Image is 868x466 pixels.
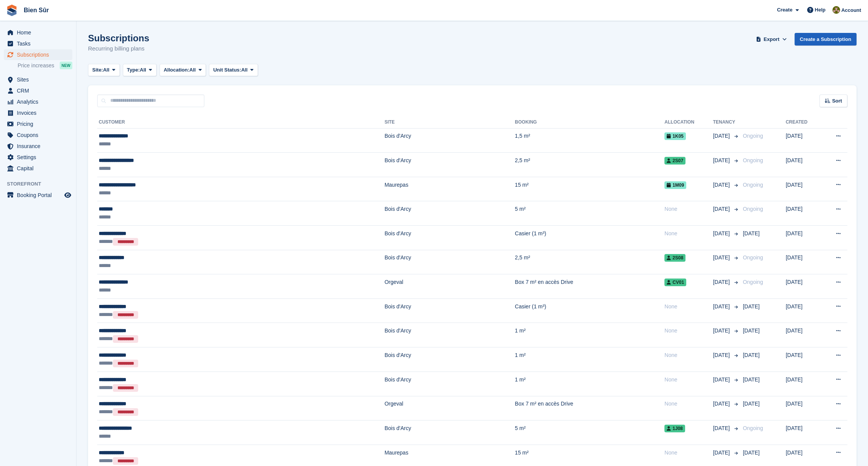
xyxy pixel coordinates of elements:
span: Settings [17,152,63,163]
span: Analytics [17,96,63,107]
div: None [664,400,713,408]
td: Bois d'Arcy [385,371,515,396]
span: Ongoing [743,157,763,163]
td: Bois d'Arcy [385,420,515,445]
td: [DATE] [786,396,821,420]
button: Unit Status: All [209,64,258,77]
td: 15 m² [515,177,664,201]
td: [DATE] [786,201,821,226]
span: Account [841,7,861,14]
a: menu [4,190,72,200]
td: Bois d'Arcy [385,323,515,347]
p: Recurring billing plans [88,44,149,53]
span: Unit Status: [213,66,241,74]
a: menu [4,96,72,107]
a: menu [4,119,72,129]
th: Tenancy [713,116,740,129]
td: Bois d'Arcy [385,250,515,274]
span: [DATE] [713,400,731,408]
span: Invoices [17,108,63,118]
td: [DATE] [786,420,821,445]
span: [DATE] [713,156,731,165]
span: [DATE] [713,205,731,213]
td: Casier (1 m³) [515,298,664,323]
span: Create [777,6,792,14]
td: [DATE] [786,323,821,347]
span: [DATE] [743,230,760,236]
td: [DATE] [786,371,821,396]
span: [DATE] [713,278,731,286]
button: Type: All [123,64,157,77]
td: Box 7 m² en accès Drive [515,274,664,299]
td: 1 m² [515,371,664,396]
td: 1 m² [515,323,664,347]
a: Price increases NEW [18,61,72,70]
span: [DATE] [713,132,731,140]
span: [DATE] [713,376,731,384]
td: [DATE] [786,177,821,201]
div: NEW [60,62,72,69]
span: Pricing [17,119,63,129]
td: Box 7 m² en accès Drive [515,396,664,420]
a: menu [4,152,72,163]
span: All [189,66,196,74]
span: [DATE] [713,254,731,262]
span: Site: [92,66,103,74]
span: [DATE] [713,327,731,335]
a: menu [4,130,72,140]
span: 2S07 [664,157,685,165]
h1: Subscriptions [88,33,149,43]
span: Ongoing [743,254,763,261]
span: Price increases [18,62,54,69]
span: [DATE] [743,352,760,358]
span: 2S08 [664,254,685,262]
td: Bois d'Arcy [385,225,515,250]
div: None [664,327,713,335]
span: Ongoing [743,133,763,139]
span: 1K05 [664,132,686,140]
span: Ongoing [743,279,763,285]
span: Type: [127,66,140,74]
td: [DATE] [786,225,821,250]
a: menu [4,49,72,60]
span: Sort [832,97,842,105]
td: 1 m² [515,347,664,372]
span: Ongoing [743,425,763,431]
td: [DATE] [786,250,821,274]
span: [DATE] [743,450,760,456]
td: Bois d'Arcy [385,201,515,226]
div: None [664,449,713,457]
img: Matthieu Burnand [832,6,840,14]
span: Sites [17,74,63,85]
th: Created [786,116,821,129]
a: menu [4,85,72,96]
td: [DATE] [786,153,821,177]
span: CRM [17,85,63,96]
span: Coupons [17,130,63,140]
td: Bois d'Arcy [385,153,515,177]
span: Booking Portal [17,190,63,200]
button: Site: All [88,64,120,77]
span: All [103,66,109,74]
span: Subscriptions [17,49,63,60]
span: All [241,66,248,74]
td: Bois d'Arcy [385,347,515,372]
td: [DATE] [786,274,821,299]
div: None [664,303,713,311]
span: Ongoing [743,206,763,212]
td: 1,5 m² [515,128,664,153]
td: 2,5 m² [515,250,664,274]
a: menu [4,163,72,174]
td: Maurepas [385,177,515,201]
span: [DATE] [713,351,731,359]
th: Site [385,116,515,129]
span: [DATE] [713,181,731,189]
span: Export [764,36,779,43]
span: Home [17,27,63,38]
span: [DATE] [743,303,760,310]
span: [DATE] [713,303,731,311]
td: Orgeval [385,396,515,420]
span: Capital [17,163,63,174]
td: [DATE] [786,128,821,153]
div: None [664,376,713,384]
